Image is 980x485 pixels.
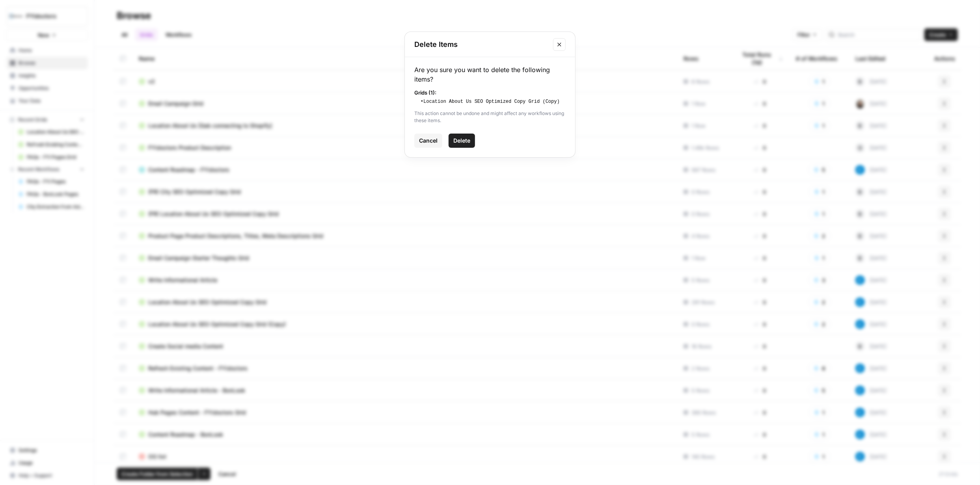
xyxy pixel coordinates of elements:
[414,65,566,84] div: Are you sure you want to delete the following items?
[414,39,548,50] h2: Delete Items
[88,46,130,52] div: Keywords by Traffic
[13,20,19,27] img: website_grey.svg
[22,13,39,19] div: v 4.0.25
[23,46,29,52] img: tab_domain_overview_orange.svg
[80,46,86,52] img: tab_keywords_by_traffic_grey.svg
[414,110,566,124] div: This action cannot be undone and might affect any workflows using these items.
[13,13,19,19] img: logo_orange.svg
[449,134,475,148] button: Delete
[419,137,438,145] span: Cancel
[20,20,87,27] div: Domain: [DOMAIN_NAME]
[414,89,566,97] div: Grids ( 1 ):
[553,38,566,51] button: Close modal
[414,134,442,148] button: Cancel
[453,137,470,145] span: Delete
[32,46,71,52] div: Domain Overview
[421,98,566,105] li: • Location About Us SEO Optimized Copy Grid (Copy)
